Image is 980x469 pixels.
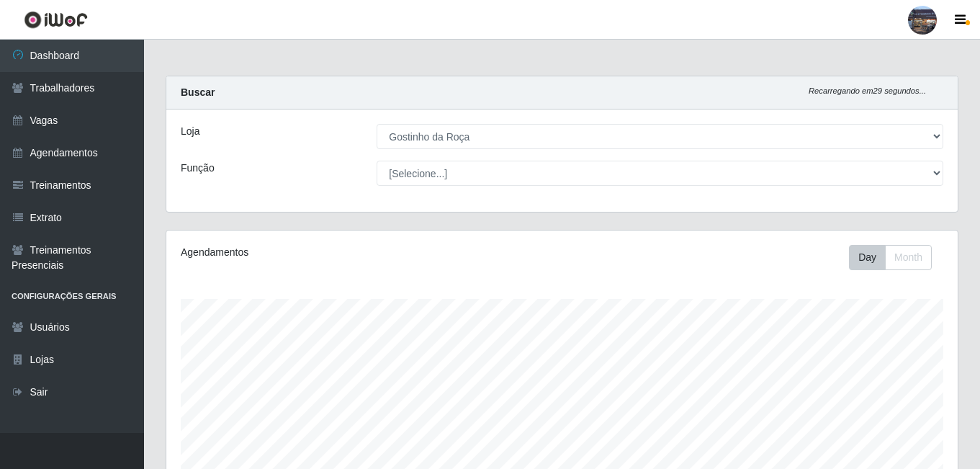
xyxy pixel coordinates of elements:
[849,245,932,270] div: First group
[181,86,215,98] strong: Buscar
[181,161,215,176] label: Função
[181,245,486,260] div: Agendamentos
[809,86,926,95] i: Recarregando em 29 segundos...
[181,124,199,139] label: Loja
[849,245,943,270] div: Toolbar with button groups
[885,245,932,270] button: Month
[24,11,88,29] img: CoreUI Logo
[849,245,886,270] button: Day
